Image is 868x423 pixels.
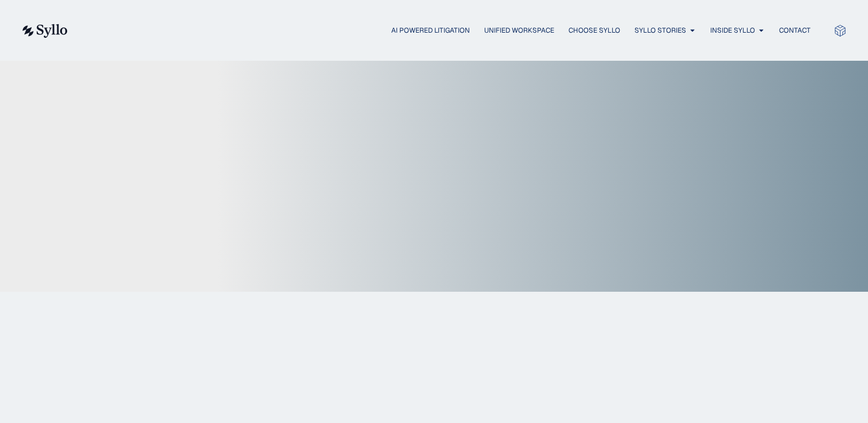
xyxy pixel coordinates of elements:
[391,25,470,36] a: AI Powered Litigation
[635,25,686,36] a: Syllo Stories
[21,24,68,38] img: syllo
[91,25,811,36] nav: Menu
[91,25,811,36] div: Menu Toggle
[484,25,554,36] a: Unified Workspace
[569,25,620,36] a: Choose Syllo
[779,25,811,36] a: Contact
[710,25,755,36] a: Inside Syllo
